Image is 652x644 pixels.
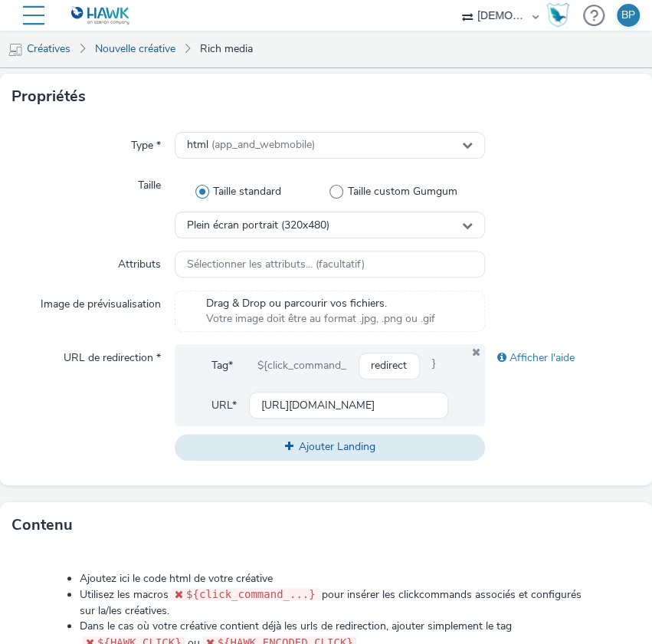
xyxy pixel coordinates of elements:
[420,352,448,379] span: }
[546,3,569,28] img: Hawk Academy
[245,352,359,379] div: ${click_command_
[125,132,167,153] label: Type *
[192,31,260,67] a: Rich media
[546,3,575,28] a: Hawk Academy
[347,184,457,199] span: Taille custom Gumgum
[80,586,585,619] li: Utilisez les macros pour insérer les clickcommands associés et configurés sur la/les créatives.
[206,296,435,311] span: Drag & Drop ou parcourir vos fichiers.
[187,258,365,271] span: Sélectionner les attributs... (facultatif)
[80,571,585,586] li: Ajoutez ici le code html de votre créative
[87,31,183,67] a: Nouvelle créative
[57,344,167,366] label: URL de redirection *
[485,344,640,372] div: Afficher l'aide
[71,6,130,25] img: undefined Logo
[175,434,485,460] button: Ajouter Landing
[213,184,281,199] span: Taille standard
[11,85,86,108] h3: Propriétés
[211,137,315,152] span: (app_and_webmobile)
[187,139,315,152] span: html
[186,588,316,600] span: ${click_command_...}
[34,291,167,312] label: Image de prévisualisation
[206,311,435,327] span: Votre image doit être au format .jpg, .png ou .gif
[8,42,23,58] img: mobile
[621,4,635,27] div: BP
[249,392,448,419] input: url...
[132,172,167,193] label: Taille
[11,514,73,537] h3: Contenu
[112,251,167,272] label: Attributs
[187,219,329,232] span: Plein écran portrait (320x480)
[299,439,375,454] span: Ajouter Landing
